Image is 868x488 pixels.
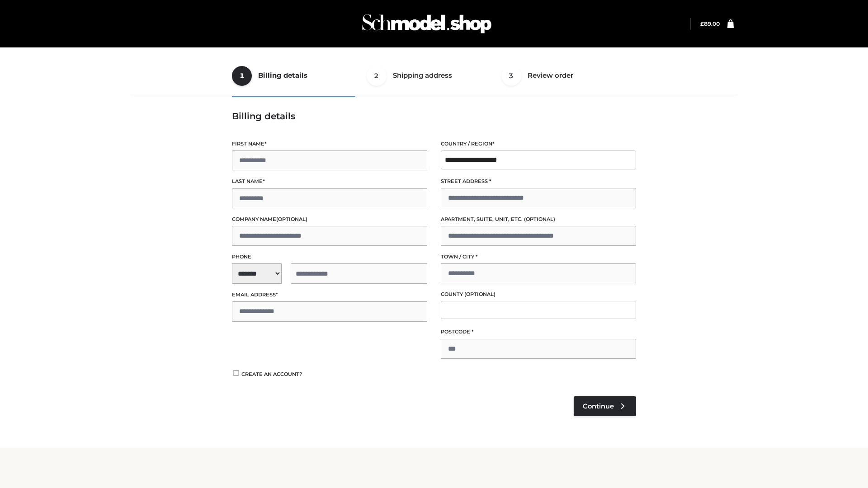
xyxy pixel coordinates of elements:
[441,140,636,148] label: Country / Region
[359,6,495,42] img: Schmodel Admin 964
[232,215,427,224] label: Company name
[524,216,555,222] span: (optional)
[700,20,720,27] a: £89.00
[241,371,302,377] span: Create an account?
[574,396,636,416] a: Continue
[441,253,636,261] label: Town / City
[232,177,427,186] label: Last name
[583,402,614,410] span: Continue
[232,140,427,148] label: First name
[700,20,704,27] span: £
[232,291,427,299] label: Email address
[232,370,240,376] input: Create an account?
[700,20,720,27] bdi: 89.00
[441,215,636,224] label: Apartment, suite, unit, etc.
[441,177,636,186] label: Street address
[232,253,427,261] label: Phone
[276,216,307,222] span: (optional)
[441,290,636,299] label: County
[232,111,636,122] h3: Billing details
[441,328,636,336] label: Postcode
[464,291,495,297] span: (optional)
